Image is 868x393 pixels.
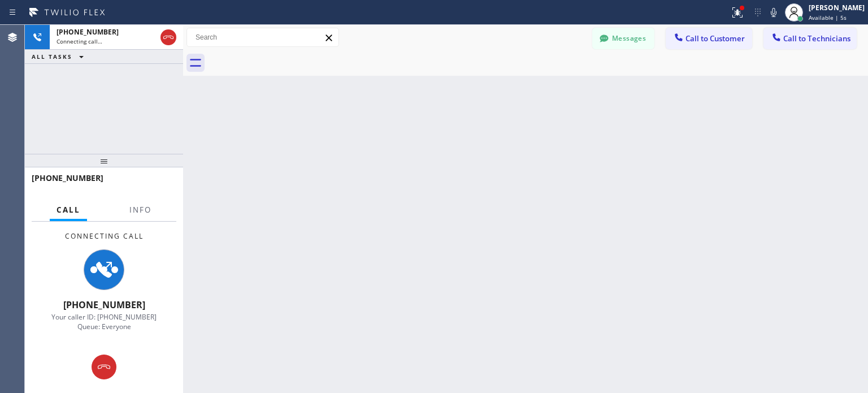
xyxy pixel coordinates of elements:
[57,27,119,37] span: [PHONE_NUMBER]
[160,29,176,45] button: Hang up
[57,205,80,215] span: Call
[123,199,158,221] button: Info
[129,205,151,215] span: Info
[783,33,850,44] span: Call to Technicians
[763,28,857,49] button: Call to Technicians
[685,33,745,44] span: Call to Customer
[32,172,103,183] span: [PHONE_NUMBER]
[51,312,157,331] span: Your caller ID: [PHONE_NUMBER] Queue: Everyone
[666,28,752,49] button: Call to Customer
[63,299,145,311] span: [PHONE_NUMBER]
[592,28,654,49] button: Messages
[25,50,95,63] button: ALL TASKS
[92,355,116,379] button: Hang up
[809,14,847,21] span: Available | 5s
[50,199,87,221] button: Call
[809,3,865,12] div: [PERSON_NAME]
[187,28,338,46] input: Search
[65,231,144,241] span: Connecting Call
[57,37,102,45] span: Connecting call…
[766,5,782,20] button: Mute
[32,53,72,61] span: ALL TASKS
